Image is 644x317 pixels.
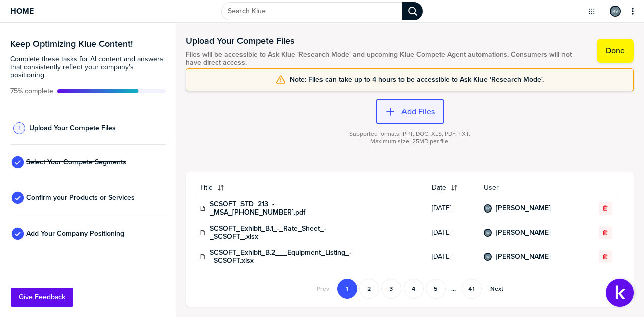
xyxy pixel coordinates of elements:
[29,124,116,132] span: Upload Your Compete Files
[11,288,73,307] button: Give Feedback
[26,194,135,202] span: Confirm your Products or Services
[496,253,551,261] a: [PERSON_NAME]
[404,279,424,299] button: Go to page 4
[186,35,587,47] h1: Upload Your Compete Files
[10,39,166,48] h3: Keep Optimizing Klue Content!
[210,200,361,217] a: SCSOFT_STD_213_-_MSA_[PHONE_NUMBER].pdf
[611,7,620,16] img: ced9b30f170be31f2139604fa0fe14aa-sml.png
[609,5,622,18] a: Edit Profile
[587,6,597,16] button: Open Drop
[484,253,492,261] div: Ryan Vander Ryk
[381,279,401,299] button: Go to page 3
[370,138,450,145] span: Maximum size: 25MB per file.
[290,76,544,84] span: Note: Files can take up to 4 hours to be accessible to Ask Klue 'Research Mode'.
[310,279,510,299] nav: Pagination Navigation
[221,2,403,20] input: Search Klue
[485,230,491,236] img: ced9b30f170be31f2139604fa0fe14aa-sml.png
[484,184,578,192] span: User
[10,87,53,95] span: Active
[610,6,621,17] div: Ryan Vander Ryk
[496,204,551,213] a: [PERSON_NAME]
[606,46,625,56] label: Done
[496,229,551,237] a: [PERSON_NAME]
[484,204,492,213] div: Ryan Vander Ryk
[432,229,471,237] span: [DATE]
[484,229,492,237] div: Ryan Vander Ryk
[349,130,470,138] span: Supported formats: PPT, DOC, XLS, PDF, TXT.
[432,253,471,261] span: [DATE]
[210,249,361,265] a: SCSOFT_Exhibit_B.2___Equipment_Listing_-_SCSOFT.xlsx
[403,2,423,20] div: Search Klue
[26,230,124,238] span: Add Your Company Positioning
[484,279,509,299] button: Go to next page
[26,158,126,166] span: Select Your Compete Segments
[462,279,482,299] button: Go to page 41
[485,205,491,212] img: ced9b30f170be31f2139604fa0fe14aa-sml.png
[485,254,491,260] img: ced9b30f170be31f2139604fa0fe14aa-sml.png
[432,184,446,192] span: Date
[606,279,634,307] button: Open Support Center
[200,184,213,192] span: Title
[401,107,435,117] label: Add Files
[10,7,34,15] span: Home
[19,124,20,132] span: 1
[186,51,587,67] span: Files will be accessible to Ask Klue 'Research Mode' and upcoming Klue Compete Agent automations....
[426,279,446,299] button: Go to page 5
[432,204,471,213] span: [DATE]
[210,225,361,241] a: SCSOFT_Exhibit_B.1_-_Rate_Sheet_-_SCSOFT_.xlsx
[359,279,379,299] button: Go to page 2
[311,279,335,299] button: Go to previous page
[10,55,166,79] span: Complete these tasks for AI content and answers that consistently reflect your company’s position...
